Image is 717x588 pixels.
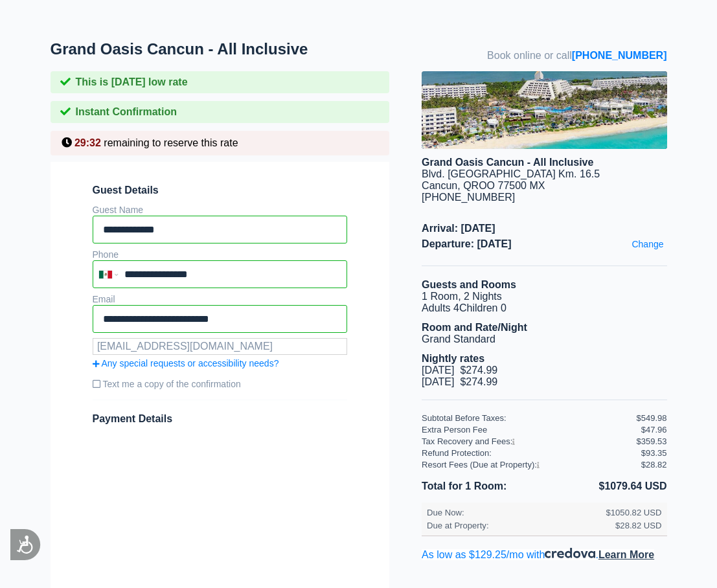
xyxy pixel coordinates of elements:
div: Refund Protection: [422,448,641,458]
div: $28.82 USD [615,521,661,530]
li: $1079.64 USD [544,478,666,495]
span: Book online or call [487,50,666,62]
span: MX [529,180,545,191]
div: Blvd. [GEOGRAPHIC_DATA] Km. 16.5 [422,168,666,180]
div: $549.98 [637,413,667,423]
div: Grand Oasis Cancun - All Inclusive [422,157,666,168]
div: $47.96 [641,425,667,435]
span: 77500 [498,180,527,191]
div: $359.53 [637,436,667,446]
span: As low as $129.25/mo with . [422,549,654,560]
label: Email [93,294,115,304]
div: Instant Confirmation [51,101,390,123]
span: remaining to reserve this rate [104,137,238,148]
label: Phone [93,249,119,260]
label: Text me a copy of the confirmation [93,374,348,394]
span: Children 0 [459,302,506,313]
div: [PHONE_NUMBER] [422,192,666,203]
span: 29:32 [74,137,101,148]
div: Resort Fees (Due at Property): [422,460,641,469]
div: $93.35 [641,448,667,458]
div: Tax Recovery and Fees: [422,436,636,446]
b: Guests and Rooms [422,279,516,290]
span: Cancun, [422,180,461,191]
li: Adults 4 [422,302,666,314]
li: Grand Standard [422,334,666,345]
span: [DATE] $274.99 [422,365,497,376]
label: Guest Name [93,205,144,215]
a: Any special requests or accessibility needs? [93,358,348,368]
span: QROO [463,180,495,191]
div: Due at Property: [427,521,606,530]
div: Mexico (México): +52 [94,262,121,287]
a: As low as $129.25/mo with.Learn More [422,549,654,560]
div: $28.82 [641,460,667,469]
div: $1050.82 USD [606,508,662,517]
li: Total for 1 Room: [422,478,544,495]
div: Due Now: [427,508,606,517]
h1: Grand Oasis Cancun - All Inclusive [51,40,453,58]
span: [DATE] $274.99 [422,376,497,387]
span: Arrival: [DATE] [422,223,666,234]
b: Room and Rate/Night [422,322,527,333]
a: [PHONE_NUMBER] [572,50,667,61]
img: hotel image [422,71,666,149]
li: 1 Room, 2 Nights [422,291,666,302]
span: Departure: [DATE] [422,238,666,250]
span: Payment Details [93,413,173,424]
b: Nightly rates [422,353,484,364]
span: Learn More [598,549,654,560]
span: Guest Details [93,185,348,196]
div: Extra Person Fee [422,425,636,435]
div: Subtotal Before Taxes: [422,413,636,423]
a: Change [628,236,666,253]
div: [EMAIL_ADDRESS][DOMAIN_NAME] [93,339,347,354]
div: This is [DATE] low rate [51,71,390,93]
